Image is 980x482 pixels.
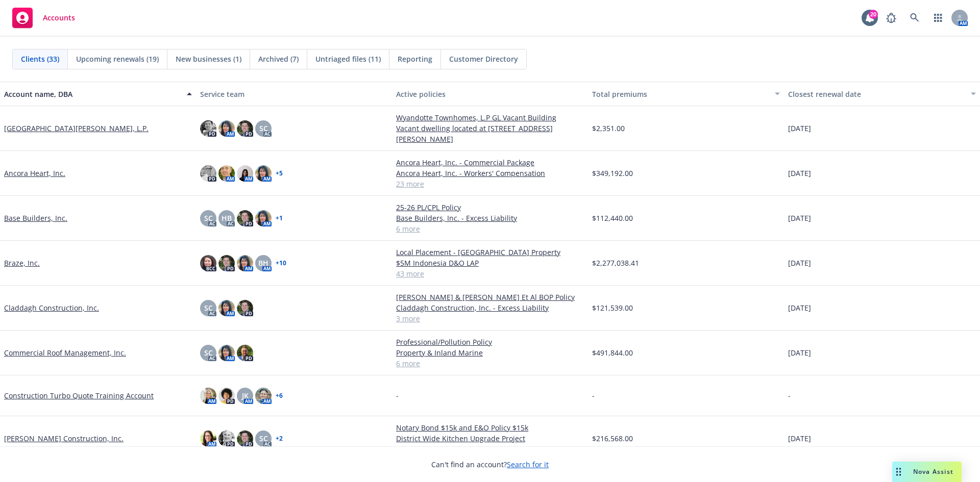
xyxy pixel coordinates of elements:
[892,462,962,482] button: Nova Assist
[788,390,791,401] span: -
[200,120,216,137] img: photo
[258,258,268,268] span: BH
[788,258,811,268] span: [DATE]
[396,268,584,279] a: 43 more
[237,120,253,137] img: photo
[396,247,584,258] a: Local Placement - [GEOGRAPHIC_DATA] Property
[928,8,948,28] a: Switch app
[396,89,584,99] div: Active policies
[259,433,268,444] span: SC
[788,123,811,134] span: [DATE]
[4,213,67,223] a: Base Builders, Inc.
[4,433,124,444] a: [PERSON_NAME] Construction, Inc.
[788,213,811,223] span: [DATE]
[396,123,584,144] a: Vacant dwelling located at [STREET_ADDRESS][PERSON_NAME]
[788,168,811,179] span: [DATE]
[237,430,253,447] img: photo
[396,347,584,358] a: Property & Inland Marine
[788,89,965,99] div: Closest renewal date
[592,123,625,134] span: $2,351.00
[200,89,388,99] div: Service team
[276,260,286,266] a: + 10
[592,433,633,444] span: $216,568.00
[788,347,811,358] span: [DATE]
[396,112,584,123] a: Wyandotte Townhomes, L.P GL Vacant Building
[431,459,549,470] span: Can't find an account?
[396,213,584,223] a: Base Builders, Inc. - Excess Liability
[892,462,905,482] div: Drag to move
[176,54,241,64] span: New businesses (1)
[237,345,253,361] img: photo
[255,210,272,226] img: photo
[4,168,65,179] a: Ancora Heart, Inc.
[4,347,126,358] a: Commercial Roof Management, Inc.
[904,8,925,28] a: Search
[396,223,584,234] a: 6 more
[398,54,432,64] span: Reporting
[237,165,253,182] img: photo
[788,302,811,313] span: [DATE]
[218,345,235,361] img: photo
[237,255,253,271] img: photo
[592,213,633,223] span: $112,440.00
[507,460,549,469] a: Search for it
[592,168,633,179] span: $349,192.00
[218,120,235,137] img: photo
[913,467,953,476] span: Nova Assist
[592,89,769,99] div: Total premiums
[588,82,784,106] button: Total premiums
[396,444,584,454] a: 13 more
[276,393,283,399] a: + 6
[43,14,75,22] span: Accounts
[449,54,518,64] span: Customer Directory
[242,390,249,401] span: JK
[200,388,216,404] img: photo
[276,215,283,221] a: + 1
[200,255,216,271] img: photo
[396,313,584,324] a: 3 more
[196,82,392,106] button: Service team
[396,337,584,347] a: Professional/Pollution Policy
[222,213,232,223] span: HB
[76,54,159,64] span: Upcoming renewals (19)
[4,390,154,401] a: Construction Turbo Quote Training Account
[396,358,584,369] a: 6 more
[276,436,283,442] a: + 2
[200,165,216,182] img: photo
[784,82,980,106] button: Closest renewal date
[200,430,216,447] img: photo
[396,258,584,268] a: $5M Indonesia D&O LAP
[4,89,181,99] div: Account name, DBA
[4,302,99,313] a: Claddagh Construction, Inc.
[255,388,272,404] img: photo
[218,300,235,316] img: photo
[237,210,253,226] img: photo
[396,202,584,213] a: 25-26 PL/CPL Policy
[396,292,584,302] a: [PERSON_NAME] & [PERSON_NAME] Et Al BOP Policy
[869,10,878,19] div: 20
[592,390,595,401] span: -
[788,433,811,444] span: [DATE]
[396,422,584,433] a: Notary Bond $15k and E&O Policy $15k
[218,255,235,271] img: photo
[592,347,633,358] span: $491,844.00
[255,165,272,182] img: photo
[4,258,40,268] a: Braze, Inc.
[396,168,584,179] a: Ancora Heart, Inc. - Workers' Compensation
[396,179,584,189] a: 23 more
[21,54,59,64] span: Clients (33)
[204,213,213,223] span: SC
[258,54,299,64] span: Archived (7)
[396,390,399,401] span: -
[4,123,149,134] a: [GEOGRAPHIC_DATA][PERSON_NAME], L.P.
[592,258,639,268] span: $2,277,038.41
[204,347,213,358] span: SC
[315,54,381,64] span: Untriaged files (11)
[396,433,584,444] a: District Wide Kitchen Upgrade Project
[592,302,633,313] span: $121,539.00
